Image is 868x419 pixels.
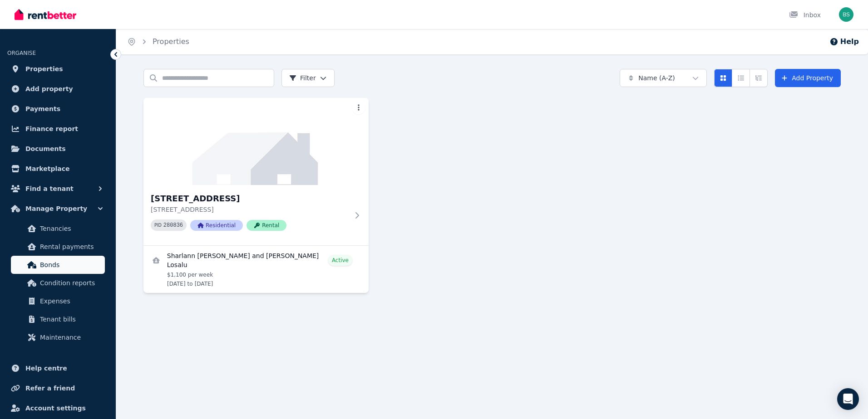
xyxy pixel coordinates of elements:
a: Payments [7,100,108,118]
div: Open Intercom Messenger [837,388,859,410]
a: Add Property [775,69,841,87]
span: Maintenance [40,332,101,343]
a: Help centre [7,359,108,377]
span: Residential [190,220,243,231]
span: Documents [25,143,66,154]
a: Tenant bills [11,310,105,328]
span: Finance report [25,123,78,134]
a: Expenses [11,292,105,310]
a: View details for Sharlann Kate Losalu and Leiataua Losalu [143,246,369,293]
span: Manage Property [25,203,87,214]
button: Expanded list view [750,69,768,87]
nav: Breadcrumb [116,29,200,54]
span: Filter [289,73,316,83]
button: Name (A-Z) [620,69,707,87]
span: Find a tenant [25,183,74,194]
h3: [STREET_ADDRESS] [151,192,349,205]
a: Finance report [7,120,108,138]
span: Account settings [25,403,86,414]
button: Compact list view [732,69,750,87]
span: Help centre [25,363,67,374]
span: Payments [25,103,60,114]
a: Refer a friend [7,379,108,397]
a: Rental payments [11,238,105,256]
button: Manage Property [7,200,108,218]
a: Condition reports [11,274,105,292]
div: Inbox [789,10,821,19]
span: Refer a friend [25,383,75,394]
span: Tenant bills [40,314,101,325]
a: Account settings [7,399,108,417]
img: Baskar Srinivasan [839,7,853,22]
a: Properties [153,37,189,46]
a: Properties [7,60,108,78]
span: Condition reports [40,278,101,288]
button: Find a tenant [7,180,108,198]
div: View options [714,69,768,87]
span: Expenses [40,296,101,307]
a: Bonds [11,256,105,274]
span: Marketplace [25,163,69,174]
code: 280836 [163,222,183,229]
span: Bonds [40,259,101,270]
span: Rental payments [40,241,101,252]
a: Marketplace [7,160,108,178]
button: Filter [281,69,335,87]
button: Card view [714,69,732,87]
span: Name (A-Z) [638,73,675,83]
small: PID [154,223,162,228]
a: 10 Governor Place, Winston Hills[STREET_ADDRESS][STREET_ADDRESS]PID 280836ResidentialRental [143,98,369,245]
span: Tenancies [40,223,101,234]
span: Rental [247,220,286,231]
a: Tenancies [11,219,105,238]
button: Help [829,36,859,47]
a: Maintenance [11,328,105,346]
img: RentBetter [15,8,76,21]
button: More options [352,102,365,114]
a: Add property [7,80,108,98]
img: 10 Governor Place, Winston Hills [143,98,369,185]
span: Add property [25,83,73,94]
p: [STREET_ADDRESS] [151,205,349,214]
span: Properties [25,63,63,74]
span: ORGANISE [7,50,36,56]
a: Documents [7,140,108,158]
